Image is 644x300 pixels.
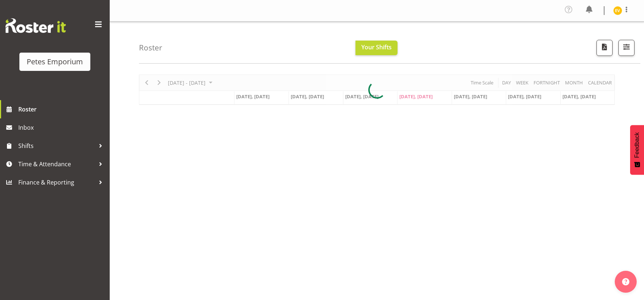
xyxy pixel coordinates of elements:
[361,43,392,51] span: Your Shifts
[622,278,629,285] img: help-xxl-2.png
[18,122,106,133] span: Inbox
[630,125,644,175] button: Feedback - Show survey
[18,177,95,188] span: Finance & Reporting
[5,18,66,33] img: Rosterit website logo
[355,41,398,55] button: Your Shifts
[613,6,622,15] img: eva-vailini10223.jpg
[27,56,83,67] div: Petes Emporium
[139,43,162,52] h4: Roster
[634,132,640,158] span: Feedback
[18,104,106,115] span: Roster
[596,40,613,56] button: Download a PDF of the roster according to the set date range.
[18,140,95,151] span: Shifts
[18,159,95,170] span: Time & Attendance
[618,40,634,56] button: Filter Shifts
